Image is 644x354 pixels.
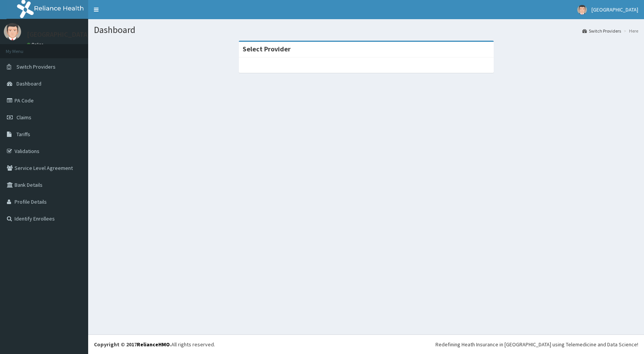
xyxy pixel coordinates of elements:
[16,80,41,87] span: Dashboard
[16,114,31,121] span: Claims
[16,63,56,70] span: Switch Providers
[27,31,90,38] p: [GEOGRAPHIC_DATA]
[622,28,638,34] li: Here
[591,6,638,13] span: [GEOGRAPHIC_DATA]
[577,5,587,15] img: User Image
[94,25,638,35] h1: Dashboard
[137,341,170,348] a: RelianceHMO
[4,23,21,40] img: User Image
[94,341,171,348] strong: Copyright © 2017 .
[435,341,638,348] div: Redefining Heath Insurance in [GEOGRAPHIC_DATA] using Telemedicine and Data Science!
[16,131,30,138] span: Tariffs
[88,334,644,354] footer: All rights reserved.
[243,44,291,53] strong: Select Provider
[582,28,621,34] a: Switch Providers
[27,42,45,47] a: Online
